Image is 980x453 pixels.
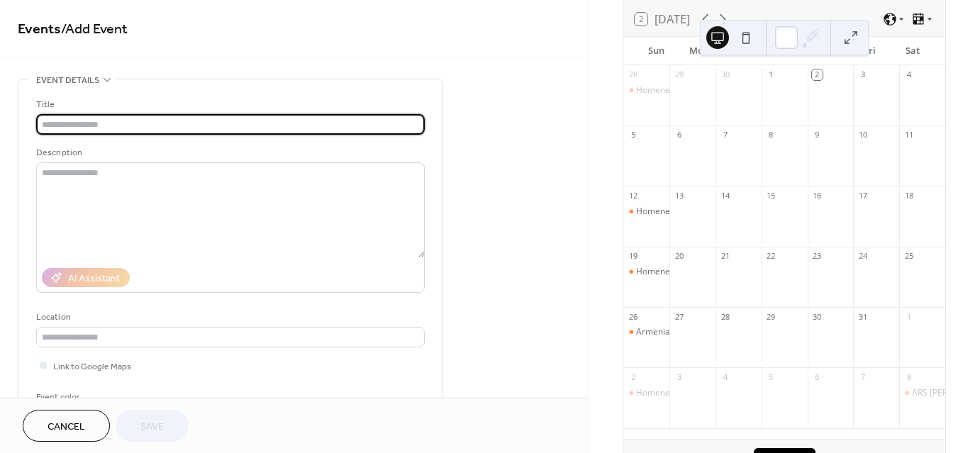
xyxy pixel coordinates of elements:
[903,251,914,262] div: 25
[903,190,914,201] div: 18
[636,266,719,278] div: Homenetmen Scouts
[628,371,638,382] div: 2
[623,84,669,96] div: Homenetmen Scouts
[903,69,914,80] div: 4
[636,387,719,399] div: Homenetmen Scouts
[677,37,720,65] div: Mon
[636,326,765,338] div: Armenian Breakfast & Bake Sale
[628,190,638,201] div: 12
[628,130,638,140] div: 5
[674,251,684,262] div: 20
[720,311,730,322] div: 28
[36,310,422,325] div: Location
[23,410,110,442] button: Cancel
[628,251,638,262] div: 19
[812,311,823,322] div: 30
[766,251,776,262] div: 22
[857,371,868,382] div: 7
[903,130,914,140] div: 11
[623,326,669,338] div: Armenian Breakfast & Bake Sale
[812,130,823,140] div: 9
[18,16,61,43] a: Events
[623,387,669,399] div: Homenetmen Scouts
[674,371,684,382] div: 3
[766,311,776,322] div: 29
[36,145,422,160] div: Description
[903,311,914,322] div: 1
[766,371,776,382] div: 5
[766,190,776,201] div: 15
[623,206,669,218] div: Homenetmen Scouts
[848,37,891,65] div: Fri
[636,206,719,218] div: Homenetmen Scouts
[674,311,684,322] div: 27
[812,371,823,382] div: 6
[635,37,677,65] div: Sun
[628,311,638,322] div: 26
[36,97,422,112] div: Title
[623,266,669,278] div: Homenetmen Scouts
[48,420,85,435] span: Cancel
[636,84,719,96] div: Homenetmen Scouts
[857,69,868,80] div: 3
[628,69,638,80] div: 28
[53,359,131,374] span: Link to Google Maps
[891,37,934,65] div: Sat
[857,251,868,262] div: 24
[720,371,730,382] div: 4
[857,190,868,201] div: 17
[812,69,823,80] div: 2
[61,16,128,43] span: / Add Event
[812,251,823,262] div: 23
[766,69,776,80] div: 1
[720,69,730,80] div: 30
[36,73,99,88] span: Event details
[899,387,945,399] div: ARS Mayr Chapter Meeting
[903,371,914,382] div: 8
[766,130,776,140] div: 8
[674,190,684,201] div: 13
[812,190,823,201] div: 16
[720,190,730,201] div: 14
[857,130,868,140] div: 10
[857,311,868,322] div: 31
[720,251,730,262] div: 21
[36,390,143,405] div: Event color
[674,130,684,140] div: 6
[674,69,684,80] div: 29
[720,130,730,140] div: 7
